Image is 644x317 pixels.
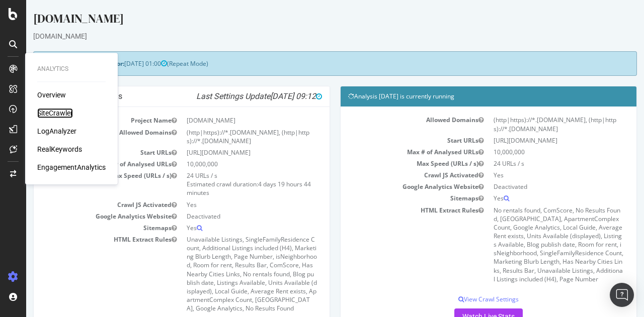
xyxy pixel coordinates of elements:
[15,147,155,158] td: Start URLs
[462,204,603,285] td: No rentals found, ComScore, No Results Found, [GEOGRAPHIC_DATA], ApartmentComplex Count, Google A...
[155,115,296,126] td: [DOMAIN_NAME]
[15,210,155,222] td: Google Analytics Website
[155,210,296,222] td: Deactivated
[155,170,296,198] td: 24 URLs / s Estimated crawl duration:
[7,51,611,76] div: (Repeat Mode)
[244,91,296,101] span: [DATE] 09:12
[610,283,634,307] div: Open Intercom Messenger
[462,135,603,146] td: [URL][DOMAIN_NAME]
[15,127,155,147] td: Allowed Domains
[322,135,462,146] td: Start URLs
[155,127,296,147] td: (http|https)://*.[DOMAIN_NAME], (http|https)://*.[DOMAIN_NAME]
[322,181,462,192] td: Google Analytics Website
[322,146,462,158] td: Max # of Analysed URLs
[15,199,155,210] td: Crawl JS Activated
[7,31,611,41] div: [DOMAIN_NAME]
[37,162,106,172] a: EngagementAnalytics
[15,222,155,234] td: Sitemaps
[37,108,73,118] a: SiteCrawler
[155,222,296,234] td: Yes
[37,65,106,73] div: Analytics
[322,295,603,303] p: View Crawl Settings
[15,91,296,101] h4: Project Global Settings
[322,192,462,204] td: Sitemaps
[462,158,603,169] td: 24 URLs / s
[462,114,603,134] td: (http|https)://*.[DOMAIN_NAME], (http|https)://*.[DOMAIN_NAME]
[98,59,141,68] span: [DATE] 01:00
[462,181,603,192] td: Deactivated
[322,114,462,134] td: Allowed Domains
[15,158,155,170] td: Max # of Analysed URLs
[15,234,155,314] td: HTML Extract Rules
[155,147,296,158] td: [URL][DOMAIN_NAME]
[170,91,296,101] i: Last Settings Update
[155,199,296,210] td: Yes
[15,59,98,68] strong: Next Launch Scheduled for:
[15,170,155,198] td: Max Speed (URLs / s)
[37,90,66,100] a: Overview
[322,158,462,169] td: Max Speed (URLs / s)
[462,169,603,181] td: Yes
[462,146,603,158] td: 10,000,000
[322,169,462,181] td: Crawl JS Activated
[155,234,296,314] td: Unavailable Listings, SingleFamilyResidence Count, Additional Listings included (H4), Marketing B...
[322,204,462,285] td: HTML Extract Rules
[160,180,285,197] span: 4 days 19 hours 44 minutes
[37,144,82,154] a: RealKeywords
[37,126,76,136] a: LogAnalyzer
[155,158,296,170] td: 10,000,000
[322,91,603,101] h4: Analysis [DATE] is currently running
[15,115,155,126] td: Project Name
[7,10,611,31] div: [DOMAIN_NAME]
[462,192,603,204] td: Yes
